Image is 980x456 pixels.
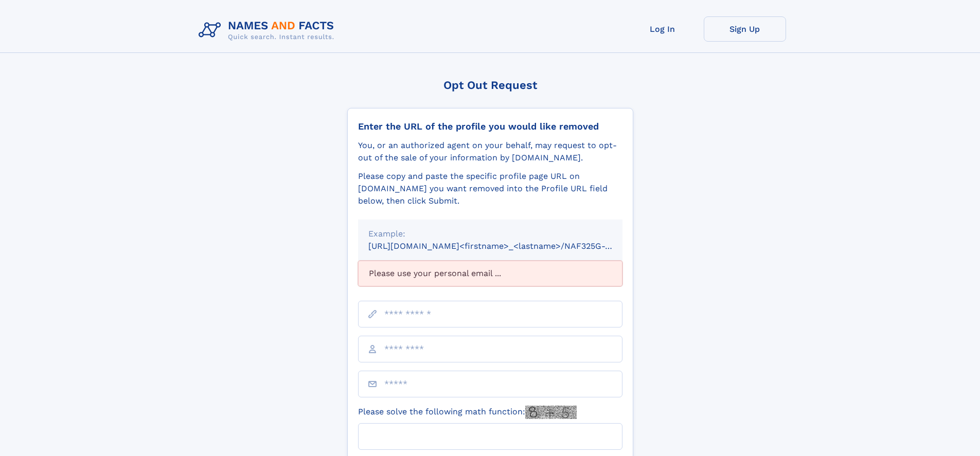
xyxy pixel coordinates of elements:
a: Log In [621,16,704,42]
label: Please solve the following math function: [358,406,577,419]
div: Opt Out Request [347,79,633,92]
a: Sign Up [704,16,786,42]
div: Please use your personal email ... [358,261,622,286]
img: Logo Names and Facts [194,16,343,44]
div: You, or an authorized agent on your behalf, may request to opt-out of the sale of your informatio... [358,139,622,164]
div: Enter the URL of the profile you would like removed [358,121,622,132]
div: Example: [368,228,612,240]
div: Please copy and paste the specific profile page URL on [DOMAIN_NAME] you want removed into the Pr... [358,170,622,207]
small: [URL][DOMAIN_NAME]<firstname>_<lastname>/NAF325G-xxxxxxxx [368,241,642,251]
